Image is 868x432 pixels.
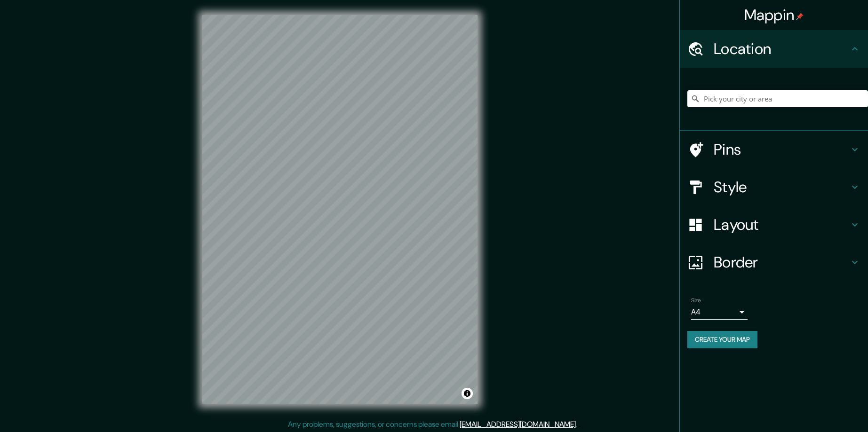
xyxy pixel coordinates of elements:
div: Location [680,30,868,68]
div: . [579,419,581,430]
p: Any problems, suggestions, or concerns please email . [288,419,577,430]
div: . [577,419,579,430]
h4: Layout [714,215,849,234]
h4: Location [714,39,849,58]
a: [EMAIL_ADDRESS][DOMAIN_NAME] [460,419,576,429]
button: Create your map [687,331,757,348]
h4: Pins [714,140,849,159]
h4: Border [714,253,849,272]
div: Layout [680,206,868,243]
h4: Mappin [744,6,804,24]
div: A4 [691,305,748,320]
button: Toggle attribution [462,388,473,399]
div: Style [680,168,868,206]
div: Border [680,243,868,281]
h4: Style [714,178,849,196]
div: Pins [680,131,868,168]
input: Pick your city or area [687,90,868,107]
img: pin-icon.png [796,13,804,20]
label: Size [691,297,701,305]
canvas: Map [202,15,478,404]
